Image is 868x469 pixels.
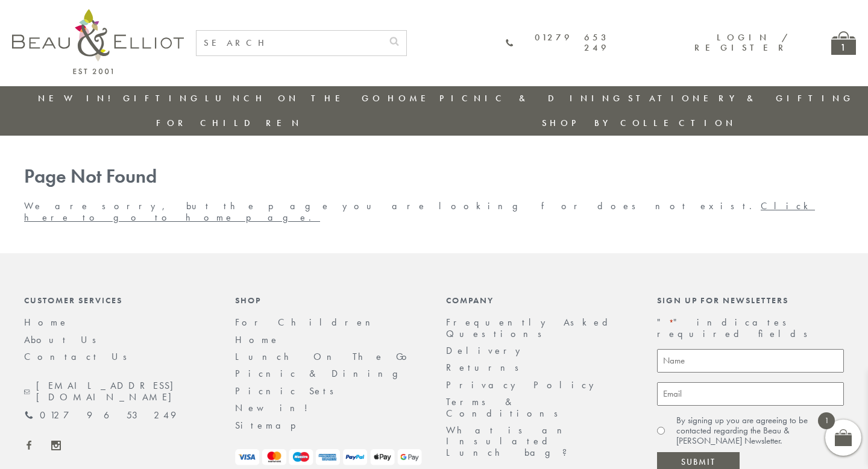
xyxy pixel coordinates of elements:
[123,92,201,104] a: Gifting
[694,31,789,54] a: Login / Register
[235,367,410,380] a: Picnic & Dining
[24,350,135,363] a: Contact Us
[156,117,303,129] a: For Children
[818,412,835,429] span: 1
[657,295,844,305] div: Sign up for newsletters
[446,379,600,391] a: Privacy Policy
[24,166,844,188] h1: Page Not Found
[235,350,414,363] a: Lunch On The Go
[24,295,211,305] div: Customer Services
[657,317,844,339] p: " " indicates required fields
[24,316,69,329] a: Home
[197,31,382,55] input: SEARCH
[12,166,856,223] div: We are sorry, but the page you are looking for does not exist.
[506,33,609,54] a: 01279 653 249
[38,92,119,104] a: New in!
[439,92,624,104] a: Picnic & Dining
[388,92,436,104] a: Home
[24,333,104,346] a: About Us
[235,316,380,329] a: For Children
[542,117,737,129] a: Shop by collection
[235,333,280,346] a: Home
[235,419,312,432] a: Sitemap
[24,410,176,421] a: 01279 653 249
[628,92,854,104] a: Stationery & Gifting
[446,424,577,459] a: What is an Insulated Lunch bag?
[12,9,184,74] img: logo
[235,385,342,397] a: Picnic Sets
[446,344,527,357] a: Delivery
[676,415,844,447] label: By signing up you are agreeing to be contacted regarding the Beau & [PERSON_NAME] Newsletter.
[446,361,527,374] a: Returns
[235,401,316,414] a: New in!
[235,449,422,465] img: payment-logos.png
[831,31,856,55] a: 1
[24,380,211,403] a: [EMAIL_ADDRESS][DOMAIN_NAME]
[205,92,383,104] a: Lunch On The Go
[446,316,615,339] a: Frequently Asked Questions
[657,349,844,373] input: Name
[657,382,844,406] input: Email
[446,295,633,305] div: Company
[446,395,566,419] a: Terms & Conditions
[24,200,815,223] a: Click here to go to home page.
[235,295,422,305] div: Shop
